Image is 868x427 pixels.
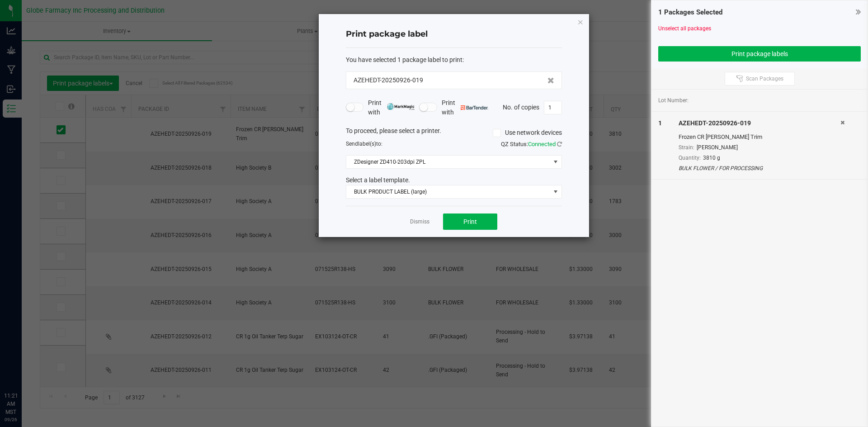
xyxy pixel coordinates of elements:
[368,98,415,117] span: Print with
[461,105,488,110] img: bartender.png
[463,218,477,225] span: Print
[679,119,840,128] div: AZEHEDT-20250926-019
[679,155,701,161] span: Quantity:
[27,353,38,364] iframe: Resource center unread badge
[658,25,711,32] a: Unselect all packages
[503,103,539,110] span: No. of copies
[346,141,382,147] span: Send to:
[387,103,415,110] img: mark_magic_cybra.png
[354,76,423,85] span: AZEHEDT-20250926-019
[658,46,861,62] button: Print package labels
[410,218,429,226] a: Dismiss
[443,213,497,230] button: Print
[501,141,562,147] span: QZ Status:
[346,156,550,168] span: ZDesigner ZD410-203dpi ZPL
[658,96,689,104] span: Lot Number:
[346,56,462,63] span: You have selected 1 package label to print
[442,98,488,117] span: Print with
[493,128,562,138] label: Use network devices
[746,75,783,82] span: Scan Packages
[679,144,694,151] span: Strain:
[346,55,562,65] div: :
[658,119,662,127] span: 1
[703,155,720,161] span: 3810 g
[528,141,556,147] span: Connected
[679,133,840,142] div: Frozen CR [PERSON_NAME] Trim
[346,185,550,198] span: BULK PRODUCT LABEL (large)
[339,126,569,140] div: To proceed, please select a printer.
[697,144,738,151] span: [PERSON_NAME]
[346,28,562,40] h4: Print package label
[339,176,569,185] div: Select a label template.
[679,164,840,172] div: BULK FLOWER / FOR PROCESSING
[9,355,36,382] iframe: Resource center
[358,141,376,147] span: label(s)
